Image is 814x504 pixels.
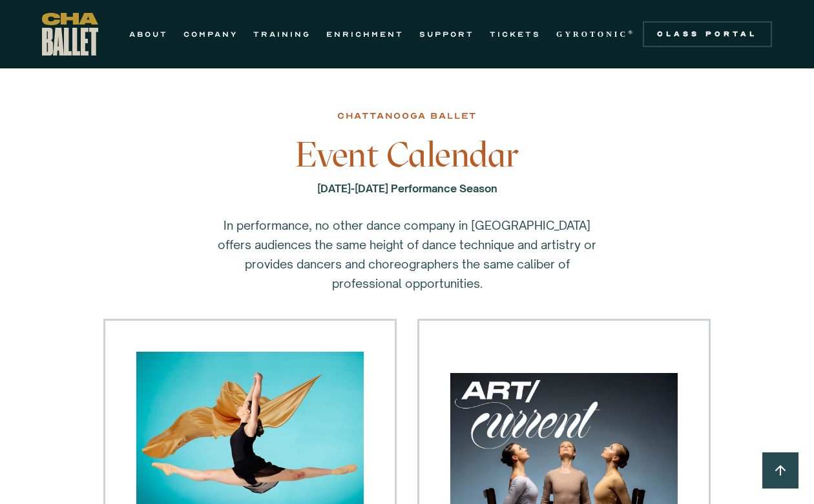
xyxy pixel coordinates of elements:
[253,26,311,42] a: TRAINING
[337,108,477,124] div: chattanooga ballet
[419,26,474,42] a: SUPPORT
[643,21,772,47] a: Class Portal
[213,216,601,293] p: In performance, no other dance company in [GEOGRAPHIC_DATA] offers audiences the same height of d...
[490,26,541,42] a: TICKETS
[556,30,628,39] strong: GYROTONIC
[129,26,168,42] a: ABOUT
[556,26,635,42] a: GYROTONIC®
[326,26,404,42] a: ENRICHMENT
[628,29,635,35] sup: ®
[42,13,98,55] a: home
[197,136,617,174] h3: Event Calendar
[183,26,238,42] a: COMPANY
[651,29,764,39] div: Class Portal
[317,182,497,195] strong: [DATE]-[DATE] Performance Season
